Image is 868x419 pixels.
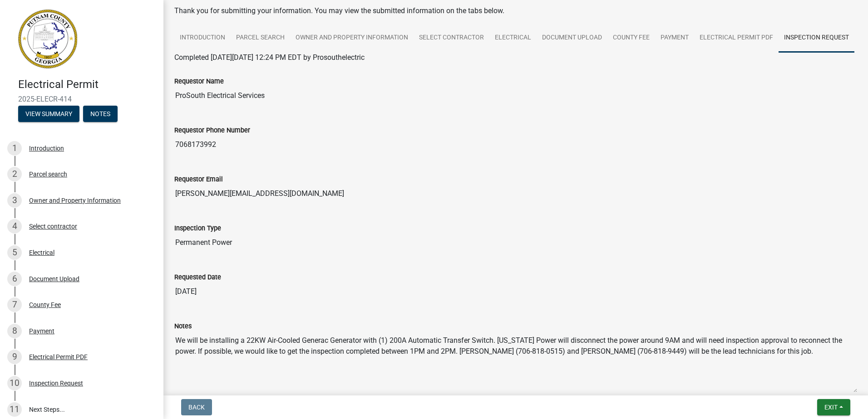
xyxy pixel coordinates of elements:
div: Thank you for submitting your information. You may view the submitted information on the tabs below. [174,5,857,16]
button: Back [181,399,212,415]
div: Parcel search [29,171,67,177]
label: Requestor Name [174,78,224,85]
div: 3 [7,193,22,208]
a: Select contractor [414,24,489,53]
span: 2025-ELECR-414 [18,95,145,103]
div: Owner and Property Information [29,197,121,204]
div: 9 [7,350,22,364]
div: 4 [7,219,22,234]
div: 11 [7,402,22,417]
h4: Electrical Permit [18,78,156,91]
span: Completed [DATE][DATE] 12:24 PM EDT by Prosouthelectric [174,53,365,62]
wm-modal-confirm: Summary [18,111,79,118]
label: Requestor Phone Number [174,127,250,134]
div: Electrical Permit PDF [29,354,88,360]
div: 6 [7,272,22,286]
a: County Fee [607,24,655,53]
label: Notes [174,323,192,330]
a: Electrical [489,24,537,53]
img: Putnam County, Georgia [18,10,77,68]
textarea: We will be installing a 22KW Air-Cooled Generac Generator with (1) 200A Automatic Transfer Switch... [174,331,857,393]
a: Introduction [174,24,231,53]
a: Parcel search [231,24,290,53]
label: Inspection Type [174,225,221,232]
div: Payment [29,328,54,334]
span: Exit [824,404,838,411]
a: Inspection Request [779,24,854,53]
button: Exit [817,399,850,415]
wm-modal-confirm: Notes [83,111,118,118]
div: Electrical [29,249,54,256]
span: Back [188,404,205,411]
div: Inspection Request [29,380,83,386]
label: Requestor Email [174,176,223,183]
div: Select contractor [29,223,77,229]
div: 5 [7,245,22,260]
div: 7 [7,297,22,312]
a: Document Upload [537,24,607,53]
label: Requested Date [174,274,221,281]
div: County Fee [29,302,61,308]
div: 8 [7,324,22,338]
div: Introduction [29,145,64,151]
div: Document Upload [29,276,79,282]
a: Payment [655,24,694,53]
div: 10 [7,376,22,390]
a: Electrical Permit PDF [694,24,779,53]
button: View Summary [18,106,79,122]
a: Owner and Property Information [290,24,414,53]
div: 2 [7,167,22,181]
div: 1 [7,141,22,156]
button: Notes [83,106,118,122]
